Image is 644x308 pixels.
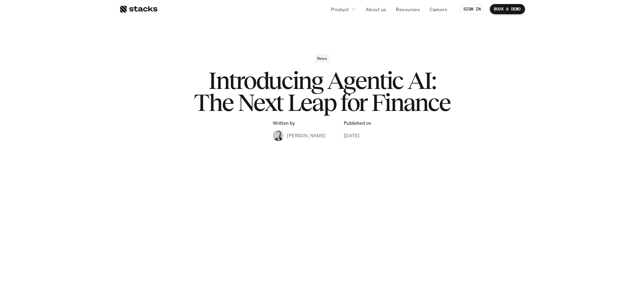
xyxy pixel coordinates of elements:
p: Resources [396,6,420,13]
a: BOOK A DEMO [490,4,525,14]
p: Careers [430,6,447,13]
a: SIGN IN [459,4,485,14]
p: Written by [273,120,295,126]
a: Resources [392,3,424,15]
p: Published on [344,120,371,126]
p: BOOK A DEMO [494,7,521,11]
p: Product [331,6,349,13]
h2: News [317,56,327,61]
p: About us [366,6,386,13]
p: [DATE] [344,132,360,139]
a: Careers [426,3,451,15]
p: SIGN IN [463,7,481,11]
p: [PERSON_NAME] [287,132,325,139]
img: Albert [273,130,284,141]
a: About us [362,3,390,15]
h1: Introducing Agentic AI: The Next Leap for Finance [187,70,457,114]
